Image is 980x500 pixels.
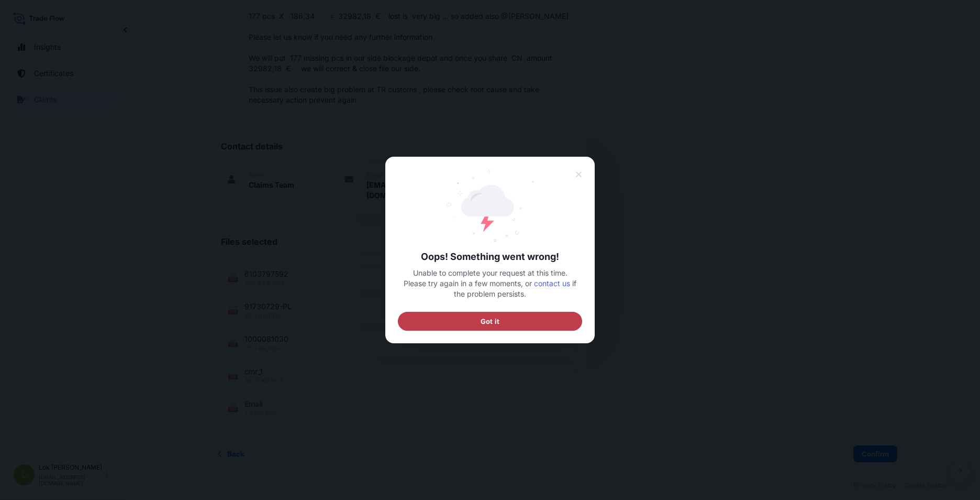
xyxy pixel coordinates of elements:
span: Please try again in a few moments, or if the problem persists. [398,278,582,299]
a: contact us [534,279,570,288]
button: Got it [398,312,582,331]
span: Unable to complete your request at this time. [413,268,567,278]
span: Got it [481,316,499,327]
span: Oops! Something went wrong! [398,251,582,263]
